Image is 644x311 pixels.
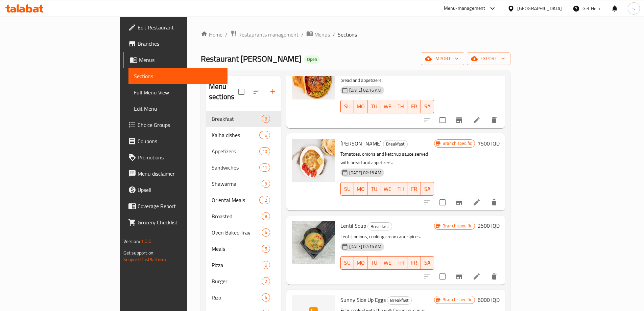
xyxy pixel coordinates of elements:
[123,117,228,133] a: Choice Groups
[123,149,228,165] a: Promotions
[123,182,228,198] a: Upsell
[397,258,405,268] span: TH
[473,116,481,124] a: Edit menu item
[354,100,367,113] button: MO
[206,224,281,241] div: Oven Baked Tray4
[340,100,354,113] button: SU
[262,181,270,187] span: 9
[123,52,228,68] a: Menus
[292,139,335,182] img: Tomato Fryer
[384,184,391,194] span: WE
[410,184,418,194] span: FR
[206,159,281,176] div: Sandwiches11
[340,138,382,149] span: [PERSON_NAME]
[206,111,281,127] div: Breakfast8
[473,198,481,206] a: Edit menu item
[407,182,421,196] button: FR
[394,100,407,113] button: TH
[367,222,392,230] div: Breakfast
[440,140,475,147] span: Branch specific
[262,261,270,269] div: items
[347,243,384,250] span: [DATE] 02:16 AM
[265,84,281,100] button: Add section
[212,212,262,220] div: Broasted
[262,246,270,252] span: 5
[262,212,270,220] div: items
[201,51,302,66] span: Restaurant [PERSON_NAME]
[397,102,405,111] span: TH
[212,115,262,123] div: Breakfast
[381,182,394,196] button: WE
[343,258,351,268] span: SU
[259,163,270,172] div: items
[426,54,459,63] span: import
[138,40,222,48] span: Branches
[435,195,450,209] span: Select to update
[234,85,248,99] span: Select all sections
[212,131,259,139] div: Kalha dishes
[394,256,407,270] button: TH
[206,241,281,257] div: Meals5
[410,258,418,268] span: FR
[410,102,418,111] span: FR
[262,115,270,123] div: items
[138,186,222,194] span: Upsell
[212,180,262,188] span: Shawarma
[128,101,228,117] a: Edit Menu
[478,139,500,148] h6: 7500 IQD
[134,72,222,80] span: Sections
[123,165,228,182] a: Menu disclaimer
[206,192,281,208] div: Oriental Meals12
[260,132,270,138] span: 16
[138,137,222,145] span: Coupons
[304,57,320,62] span: Open
[134,105,222,113] span: Edit Menu
[212,228,262,237] span: Oven Baked Tray
[451,194,467,210] button: Branch-specific-item
[212,261,262,269] span: Pizza
[292,56,335,99] img: Eggs And Meat
[370,258,378,268] span: TU
[128,68,228,84] a: Sections
[478,221,500,230] h6: 2500 IQD
[381,100,394,113] button: WE
[472,54,505,63] span: export
[340,221,366,231] span: Lentil Soup
[354,182,367,196] button: MO
[343,184,351,194] span: SU
[123,214,228,230] a: Grocery Checklist
[357,102,365,111] span: MO
[123,198,228,214] a: Coverage Report
[262,278,270,285] span: 2
[123,133,228,149] a: Coupons
[206,143,281,159] div: Appetizers10
[212,163,259,172] span: Sandwiches
[262,229,270,236] span: 4
[444,4,485,13] div: Menu-management
[473,272,481,281] a: Edit menu item
[262,213,270,220] span: 8
[212,196,259,204] span: Oriental Meals
[123,237,140,246] span: Version:
[139,56,222,64] span: Menus
[212,245,262,253] div: Meals
[451,268,467,285] button: Branch-specific-item
[370,102,378,111] span: TU
[212,277,262,285] span: Burger
[230,30,299,39] a: Restaurants management
[212,147,259,155] span: Appetizers
[262,262,270,268] span: 6
[347,87,384,93] span: [DATE] 02:16 AM
[262,116,270,122] span: 8
[262,294,270,301] span: 4
[486,194,502,210] button: delete
[394,182,407,196] button: TH
[138,170,222,178] span: Menu disclaimer
[212,293,262,302] div: Rizo
[260,197,270,203] span: 12
[201,30,510,39] nav: breadcrumb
